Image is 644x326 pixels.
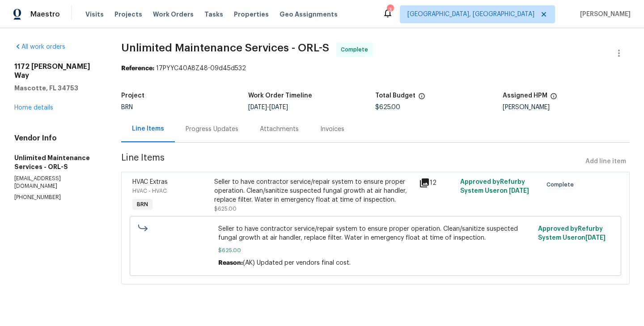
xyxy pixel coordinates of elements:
[214,178,414,204] div: Seller to have contractor service/repair system to ensure proper operation. Clean/sanitize suspec...
[547,180,577,189] span: Complete
[14,153,100,171] h5: Unlimited Maintenance Services - ORL-S
[218,260,243,266] span: Reason:
[121,64,630,73] div: 17PYYC40A8Z48-09d45d532
[387,5,393,14] div: 3
[121,104,133,110] span: BRN
[248,93,312,99] h5: Work Order Timeline
[121,42,329,53] span: Unlimited Maintenance Services - ORL-S
[260,125,299,134] div: Attachments
[204,11,223,17] span: Tasks
[503,93,547,99] h5: Assigned HPM
[248,104,288,110] span: -
[243,260,351,266] span: (AK) Updated per vendors final cost.
[419,178,455,188] div: 12
[14,44,65,50] a: All work orders
[550,93,557,104] span: The hpm assigned to this work order.
[30,10,60,19] span: Maestro
[121,153,582,170] span: Line Items
[509,188,529,194] span: [DATE]
[121,93,144,99] h5: Project
[218,224,533,242] span: Seller to have contractor service/repair system to ensure proper operation. Clean/sanitize suspec...
[375,93,415,99] h5: Total Budget
[576,10,631,19] span: [PERSON_NAME]
[234,10,269,19] span: Properties
[280,10,338,19] span: Geo Assignments
[14,194,100,201] p: [PHONE_NUMBER]
[121,65,154,72] b: Reference:
[132,124,164,133] div: Line Items
[153,10,194,19] span: Work Orders
[218,246,533,255] span: $625.00
[460,179,529,194] span: Approved by Refurby System User on
[85,10,104,19] span: Visits
[14,175,100,190] p: [EMAIL_ADDRESS][DOMAIN_NAME]
[186,125,238,134] div: Progress Updates
[14,62,100,80] h2: 1172 [PERSON_NAME] Way
[341,45,372,54] span: Complete
[14,84,100,93] h5: Mascotte, FL 34753
[538,226,606,241] span: Approved by Refurby System User on
[14,105,53,111] a: Home details
[269,104,288,110] span: [DATE]
[375,104,400,110] span: $625.00
[407,10,534,19] span: [GEOGRAPHIC_DATA], [GEOGRAPHIC_DATA]
[585,235,606,241] span: [DATE]
[503,104,630,110] div: [PERSON_NAME]
[418,93,425,104] span: The total cost of line items that have been proposed by Opendoor. This sum includes line items th...
[133,200,152,209] span: BRN
[214,206,237,212] span: $625.00
[132,188,167,194] span: HVAC - HVAC
[114,10,142,19] span: Projects
[320,125,344,134] div: Invoices
[248,104,267,110] span: [DATE]
[14,134,100,143] h4: Vendor Info
[132,179,168,185] span: HVAC Extras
